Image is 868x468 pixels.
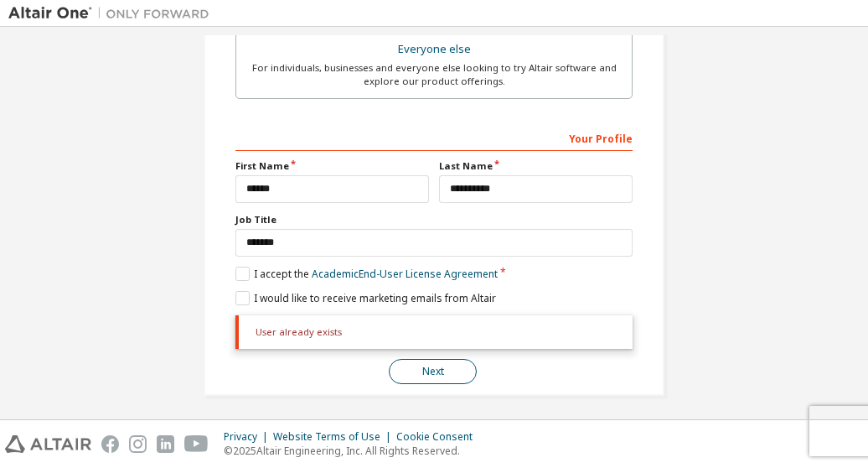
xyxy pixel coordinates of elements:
[224,444,483,458] p: © 2025 Altair Engineering, Inc. All Rights Reserved.
[129,435,147,453] img: instagram.svg
[235,213,633,226] label: Job Title
[235,315,633,349] div: User already exists
[8,5,218,22] img: Altair One
[389,359,477,384] button: Next
[157,435,174,453] img: linkedin.svg
[235,124,633,151] div: Your Profile
[246,61,622,88] div: For individuals, businesses and everyone else looking to try Altair software and explore our prod...
[235,159,429,173] label: First Name
[235,267,498,281] label: I accept the
[101,435,119,453] img: facebook.svg
[396,430,483,444] div: Cookie Consent
[184,435,209,453] img: youtube.svg
[5,435,91,453] img: altair_logo.svg
[235,291,496,305] label: I would like to receive marketing emails from Altair
[312,267,498,281] a: Academic End-User License Agreement
[273,430,396,444] div: Website Terms of Use
[246,38,622,61] div: Everyone else
[439,159,633,173] label: Last Name
[224,430,273,444] div: Privacy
